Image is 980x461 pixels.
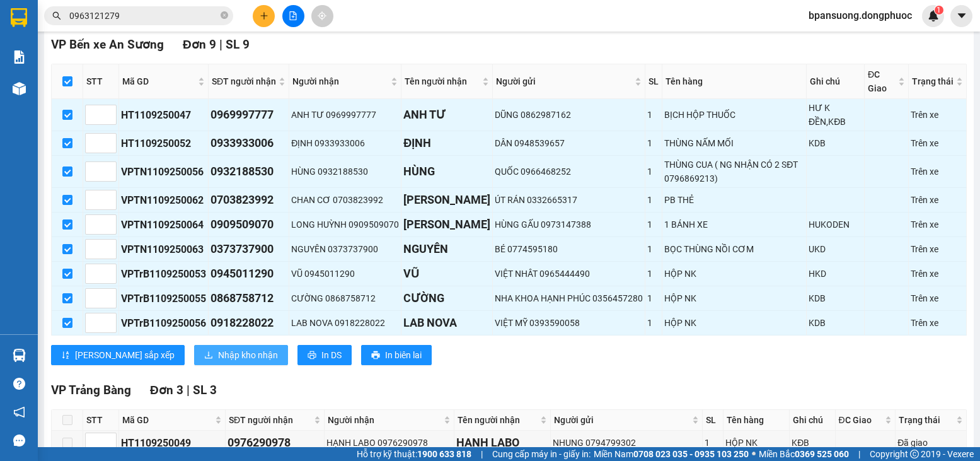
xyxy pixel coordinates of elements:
td: 0909509070 [209,213,289,237]
div: Trên xe [911,108,964,122]
span: Tên người nhận [458,413,538,427]
div: Trên xe [911,267,964,281]
td: 0932188530 [209,156,289,188]
img: solution-icon [13,50,26,64]
span: file-add [289,11,297,20]
strong: ĐỒNG PHƯỚC [100,7,173,18]
div: HẠNH LABO [456,434,548,452]
div: HÙNG 0932188530 [291,165,399,178]
button: file-add [282,5,304,27]
div: VPTrB1109250053 [121,266,206,282]
span: question-circle [13,378,25,390]
img: logo-vxr [11,8,27,27]
td: VPTrB1109250055 [119,286,209,311]
button: printerIn biên lai [361,345,432,365]
span: printer [308,351,316,361]
img: warehouse-icon [13,349,26,362]
span: Đơn 3 [150,383,183,397]
div: LONG HUỲNH 0909509070 [291,218,399,231]
span: notification [13,406,25,418]
div: BỊCH HỘP THUỐC [664,108,804,122]
span: 14:59:04 [DATE] [28,91,77,99]
span: Trạng thái [899,413,954,427]
span: Nhập kho nhận [218,348,278,362]
div: NGUYÊN 0373737900 [291,242,399,256]
div: 1 BÁNH XE [664,218,804,231]
div: Trên xe [911,291,964,305]
span: Người gửi [554,413,689,427]
td: HÙNG [401,156,493,188]
div: 0976290978 [228,434,322,452]
div: Trên xe [911,136,964,150]
span: aim [318,11,326,20]
div: [PERSON_NAME] [403,216,490,233]
div: 1 [647,193,660,207]
div: HT1109250047 [121,107,206,123]
span: copyright [910,450,919,458]
td: 0945011290 [209,262,289,286]
div: 0932188530 [210,163,287,180]
td: ĐỊNH [401,131,493,156]
div: CƯỜNG [403,289,490,307]
div: VPTrB1109250056 [121,315,206,331]
div: 1 [647,291,660,305]
span: [PERSON_NAME] sắp xếp [75,348,175,362]
span: ----------------------------------------- [34,68,154,78]
div: BỌC THÙNG NỒI CƠM [664,242,804,256]
span: VPAS1109250124 [63,80,132,90]
div: BÉ 0774595180 [495,242,643,256]
div: 0909509070 [210,216,287,233]
button: sort-ascending[PERSON_NAME] sắp xếp [51,345,185,365]
div: 0933933006 [210,134,287,152]
td: 0703823992 [209,188,289,213]
div: Trên xe [911,218,964,231]
span: Người nhận [328,413,441,427]
div: LAB NOVA [403,314,490,332]
span: caret-down [956,10,967,21]
td: CHAN CƠ [401,188,493,213]
span: SĐT người nhận [212,74,276,88]
div: VPTN1109250062 [121,192,206,208]
span: Hỗ trợ kỹ thuật: [357,447,471,461]
span: Hotline: 19001152 [100,56,154,64]
span: | [481,447,483,461]
td: HT1109250052 [119,131,209,156]
div: VPTrB1109250055 [121,291,206,306]
div: ANH TƯ 0969997777 [291,108,399,122]
th: Ghi chú [807,64,865,99]
div: DŨNG 0862987162 [495,108,643,122]
div: 1 [647,136,660,150]
div: KĐB [792,436,833,450]
td: VPTN1109250062 [119,188,209,213]
span: download [204,351,213,361]
span: 1 [937,6,941,15]
td: VŨ [401,262,493,286]
div: 0703823992 [210,191,287,209]
button: plus [253,5,275,27]
span: close-circle [221,11,228,19]
div: 0969997777 [210,106,287,124]
span: Cung cấp máy in - giấy in: [492,447,591,461]
img: logo [4,8,61,63]
span: Người gửi [496,74,632,88]
div: 0868758712 [210,289,287,307]
div: CHAN CƠ 0703823992 [291,193,399,207]
span: ⚪️ [752,452,756,457]
div: PB THẺ [664,193,804,207]
span: close-circle [221,10,228,22]
div: ĐỊNH 0933933006 [291,136,399,150]
div: LAB NOVA 0918228022 [291,316,399,330]
span: Mã GD [122,74,195,88]
th: SL [645,64,662,99]
td: ANH TƯ [401,99,493,131]
div: CƯỜNG 0868758712 [291,291,399,305]
span: [PERSON_NAME]: [4,81,132,89]
strong: 0369 525 060 [795,449,849,459]
td: HT1109250049 [119,431,226,455]
div: 1 [705,436,721,450]
td: HT1109250047 [119,99,209,131]
span: In ngày: [4,91,77,99]
div: VPTN1109250056 [121,164,206,180]
td: HẠNH LABO [454,431,551,455]
div: KDB [809,316,862,330]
